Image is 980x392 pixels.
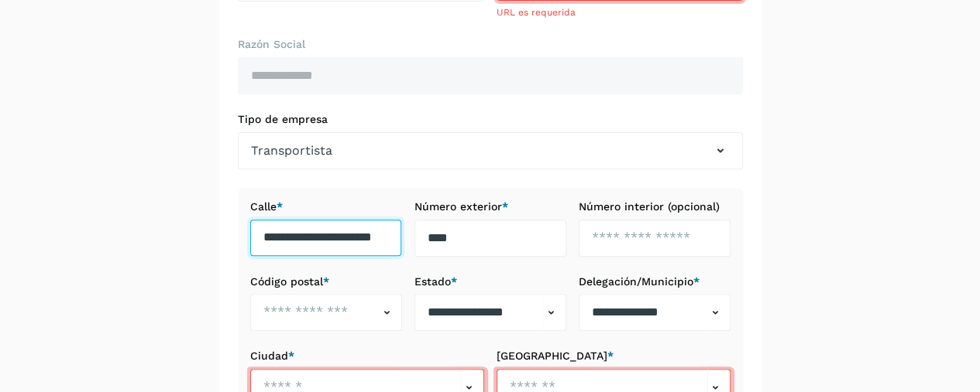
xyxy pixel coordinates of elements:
label: Calle [250,200,402,213]
label: Razón Social [238,38,743,51]
label: Número exterior [414,200,566,213]
label: Estado [414,275,566,288]
label: [GEOGRAPHIC_DATA] [497,349,731,363]
label: Tipo de empresa [238,113,743,126]
label: Delegación/Municipio [579,275,731,288]
label: Número interior (opcional) [579,200,731,213]
span: URL es requerida [497,7,576,18]
span: Transportista [251,141,332,160]
label: Ciudad [250,349,484,363]
label: Código postal [250,275,402,288]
